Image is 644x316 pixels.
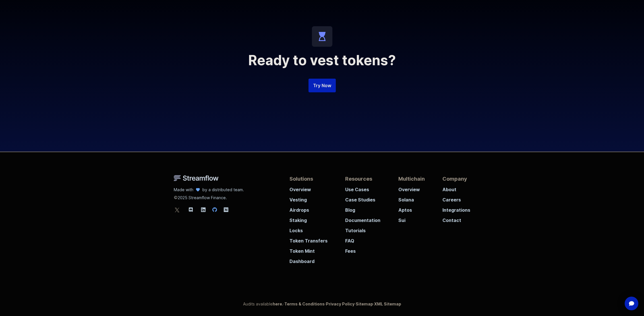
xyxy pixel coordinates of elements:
p: Multichain [398,175,425,183]
a: Documentation [345,213,380,224]
a: Fees [345,244,380,254]
a: Aptos [398,203,425,213]
a: XML Sitemap [374,301,401,306]
a: Tutorials [345,224,380,234]
a: Sitemap [356,301,373,306]
a: Solana [398,193,425,203]
a: Overview [289,183,328,193]
a: Dashboard [289,254,328,265]
a: Sui [398,213,425,224]
a: Terms & Conditions [284,301,325,306]
p: by a distributed team. [202,187,244,193]
a: Airdrops [289,203,328,213]
a: Integrations [442,203,470,213]
a: Case Studies [345,193,380,203]
a: Vesting [289,193,328,203]
img: Streamflow Logo [174,175,219,181]
div: Open Intercom Messenger [625,297,638,310]
a: Contact [442,213,470,224]
a: Token Transfers [289,234,328,244]
p: Company [442,175,470,183]
a: Staking [289,213,328,224]
p: 2025 Streamflow Finance. [174,193,244,201]
a: Token Mint [289,244,328,254]
a: Blog [345,203,380,213]
a: FAQ [345,234,380,244]
h2: Ready to vest tokens? [186,54,459,67]
a: Use Cases [345,183,380,193]
a: here. [273,301,283,306]
p: Resources [345,175,380,183]
p: Solutions [289,175,328,183]
p: Made with [174,187,193,193]
a: Careers [442,193,470,203]
a: Privacy Policy [326,301,355,306]
a: About [442,183,470,193]
a: Overview [398,183,425,193]
img: icon [312,26,332,47]
a: Locks [289,224,328,234]
p: Audits available · · · · [243,301,401,307]
a: Try Now [308,79,336,92]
